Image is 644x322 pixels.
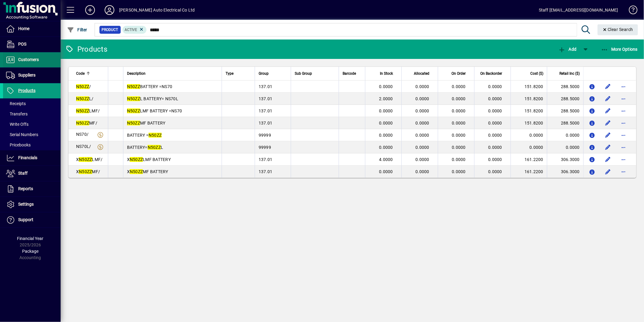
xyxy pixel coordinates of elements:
button: Add [557,44,578,55]
em: N50ZZ [148,145,161,150]
span: 0.0000 [416,84,430,89]
span: 0.0000 [379,133,393,138]
button: Edit [603,130,613,140]
span: Group [259,70,269,77]
span: 137.01 [259,84,273,89]
span: Products [18,88,35,93]
span: MF/ [76,121,97,125]
button: More Options [599,44,639,55]
span: Product [102,27,118,33]
span: 0.0000 [416,108,430,113]
a: Staff [3,166,61,181]
span: 0.0000 [452,108,466,113]
button: Edit [603,155,613,164]
a: Financials [3,150,61,166]
button: More options [619,142,629,152]
div: Products [65,44,107,54]
div: In Stock [369,70,398,77]
span: 0.0000 [416,121,430,125]
button: Filter [65,24,89,35]
a: Support [3,212,61,228]
td: 306.3000 [547,166,583,178]
a: Reports [3,181,61,197]
em: N50ZZ [76,108,89,113]
span: 0.0000 [379,108,393,113]
button: Edit [603,118,613,128]
td: 151.8200 [511,80,547,93]
span: NS70/ [76,132,89,137]
button: Edit [603,142,613,152]
span: POS [18,42,26,46]
span: 0.0000 [452,121,466,125]
span: Serial Numbers [6,132,38,137]
span: LMF/ [76,108,100,113]
em: N50ZZ [79,169,92,174]
a: Write Offs [3,119,61,129]
div: On Backorder [478,70,508,77]
span: Home [18,26,29,31]
span: Sub Group [295,70,312,77]
div: [PERSON_NAME] Auto Electrical Co Ltd [119,5,195,15]
td: 288.5000 [547,117,583,129]
span: 0.0000 [452,145,466,150]
span: Add [558,47,576,52]
span: Staff [18,171,28,176]
span: Receipts [6,101,26,106]
button: Clear [598,24,638,35]
span: LMF BATTERY =NS70 [127,108,182,113]
span: 0.0000 [488,121,502,125]
a: Customers [3,52,61,67]
div: Type [226,70,251,77]
span: Financials [18,155,37,160]
td: 0.0000 [511,141,547,153]
span: Transfers [6,111,28,116]
span: 99999 [259,145,271,150]
span: 0.0000 [379,121,393,125]
td: 288.5000 [547,93,583,105]
em: N50ZZ [76,96,89,101]
button: Edit [603,82,613,91]
span: 0.0000 [488,96,502,101]
span: 4.0000 [379,157,393,162]
span: BATTERY= L [127,145,163,150]
a: Pricebooks [3,140,61,150]
a: Knowledge Base [624,1,636,21]
span: Description [127,70,146,77]
span: On Order [451,70,466,77]
span: 0.0000 [452,169,466,174]
button: Profile [100,5,119,15]
span: Settings [18,202,34,207]
span: On Backorder [480,70,502,77]
em: N50ZZ [130,157,143,162]
span: 0.0000 [416,145,430,150]
div: Allocated [405,70,435,77]
em: N50ZZ [127,121,140,125]
td: 306.3000 [547,153,583,166]
span: 137.01 [259,96,273,101]
div: Code [76,70,104,77]
td: 288.5000 [547,105,583,117]
em: N50ZZ [76,84,89,89]
span: 137.01 [259,108,273,113]
span: Code [76,70,85,77]
div: Description [127,70,218,77]
span: 0.0000 [488,108,502,113]
a: Receipts [3,98,61,109]
span: 0.0000 [488,145,502,150]
a: Settings [3,197,61,212]
span: Cost ($) [530,70,543,77]
em: N50ZZ [130,169,143,174]
span: 0.0000 [488,157,502,162]
span: 0.0000 [452,84,466,89]
span: MF BATTERY [127,121,166,125]
button: More options [619,118,629,128]
span: Filter [67,27,87,32]
span: 0.0000 [452,96,466,101]
span: Package [22,249,39,254]
a: Transfers [3,109,61,119]
button: Edit [603,167,613,176]
div: Sub Group [295,70,335,77]
span: Clear Search [602,27,633,32]
button: More options [619,155,629,164]
em: N50ZZ [76,121,89,125]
